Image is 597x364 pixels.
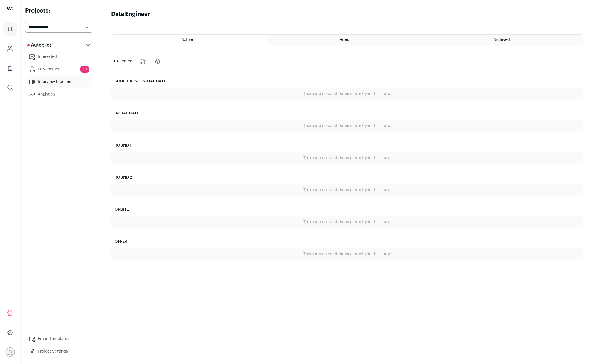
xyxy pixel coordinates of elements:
span: Active [181,38,193,42]
h1: Data Engineer [111,10,150,18]
a: Hired [269,35,426,45]
h2: Round 2 [111,171,583,184]
a: Projects [3,22,17,36]
span: Hired [339,38,350,42]
h2: Round 1 [111,139,583,152]
a: Company Lists [3,61,17,75]
span: Archived [493,38,510,42]
a: Analytics [25,89,92,100]
button: Autopilot [25,39,92,51]
h2: Initial Call [111,107,583,120]
a: Pre-contact10 [25,64,92,75]
div: There are no candidates currently in this stage [111,152,583,164]
h2: Scheduling Initial Call [111,75,583,88]
a: Interested [25,51,92,62]
div: There are no candidates currently in this stage [111,88,583,100]
button: Change stage [136,54,150,68]
a: Archived [426,35,583,45]
a: Email Templates [25,333,92,345]
div: There are no candidates currently in this stage [111,120,583,132]
img: wellfound-shorthand-0d5821cbd27db2630d0214b213865d53afaa358527fdda9d0ea32b1df1b89c2c.svg [7,7,13,10]
span: 10 [80,66,89,73]
h2: Onsite [111,203,583,216]
button: Open dropdown [6,347,15,357]
h2: Offer [111,235,583,248]
a: Project Settings [25,346,92,357]
span: selected: [114,58,134,64]
a: Interview Pipeline [25,76,92,88]
span: 0 [114,59,116,63]
a: Company and ATS Settings [3,42,17,56]
p: Autopilot [27,42,51,49]
div: There are no candidates currently in this stage [111,248,583,260]
div: There are no candidates currently in this stage [111,216,583,228]
h2: Projects: [25,7,92,15]
div: There are no candidates currently in this stage [111,184,583,196]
